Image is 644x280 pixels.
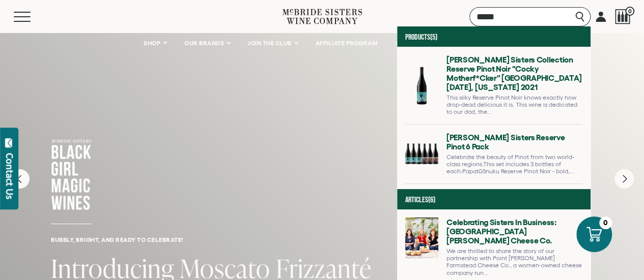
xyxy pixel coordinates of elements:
span: (6) [428,195,435,205]
span: (5) [430,33,437,42]
span: 0 [625,7,634,16]
span: JOIN THE CLUB [248,40,292,47]
span: OUR BRANDS [184,40,224,47]
span: AFFILIATE PROGRAM [316,40,378,47]
h4: Articles [405,195,582,205]
button: Mobile Menu Trigger [14,12,50,22]
a: OUR STORY [389,33,443,53]
a: OUR BRANDS [178,33,236,53]
a: AFFILIATE PROGRAM [309,33,384,53]
a: SHOP [137,33,173,53]
a: Go to McBride Sisters Reserve Pinot 6 Pack page [405,133,582,183]
button: Next [614,169,634,189]
a: Go to McBride Sisters Collection Reserve Pinot Noir [405,55,582,124]
div: Contact Us [5,153,15,199]
h6: Bubbly, bright, and ready to celebrate! [51,236,593,243]
a: JOIN THE CLUB [241,33,304,53]
div: 0 [599,216,612,229]
h4: Products [405,33,582,43]
span: SHOP [144,40,161,47]
span: OUR STORY [396,40,431,47]
button: Previous [10,169,30,189]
